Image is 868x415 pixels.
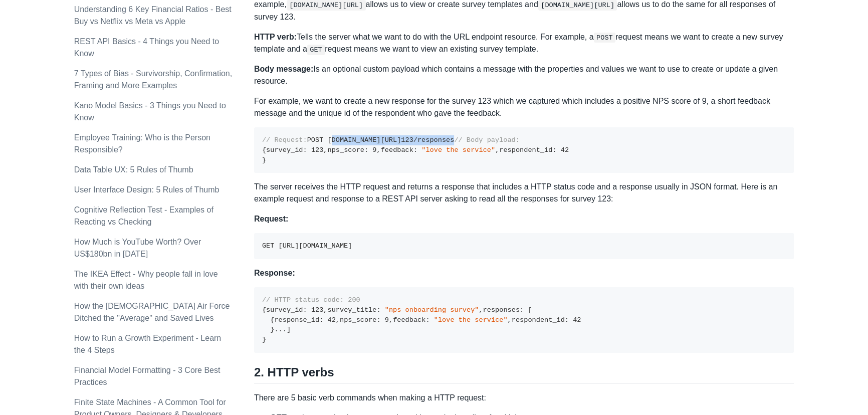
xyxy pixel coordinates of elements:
span: { [262,306,266,314]
span: 42 [327,316,335,324]
span: 9 [385,316,389,324]
span: : [376,316,380,324]
span: } [262,156,266,164]
h2: 2. HTTP verbs [254,365,794,384]
span: // Body payload: [454,136,520,144]
span: 123 [401,136,413,144]
span: ] [287,326,291,333]
span: , [336,316,340,324]
span: 42 [573,316,581,324]
a: Cognitive Reflection Test - Examples of Reacting vs Checking [74,205,213,226]
a: How to Run a Growth Experiment - Learn the 4 Steps [74,334,221,354]
code: POST [DOMAIN_NAME][URL] /responses survey_id nps_score feedback respondent_id [262,136,569,163]
span: [ [528,306,532,314]
a: 7 Types of Bias - Survivorship, Confirmation, Framing and More Examples [74,69,232,90]
span: : [413,146,417,154]
span: , [479,306,483,314]
span: : [565,316,569,324]
span: "nps onboarding survey" [385,306,479,314]
p: Is an optional custom payload which contains a message with the properties and values we want to ... [254,63,794,87]
a: How Much is YouTube Worth? Over US$180bn in [DATE] [74,238,201,258]
a: REST API Basics - 4 Things you Need to Know [74,37,219,58]
p: Tells the server what we want to do with the URL endpoint resource. For example, a request means ... [254,31,794,56]
span: : [319,316,323,324]
span: , [508,316,512,324]
span: "love the service" [434,316,508,324]
p: The server receives the HTTP request and returns a response that includes a HTTP status code and ... [254,181,794,205]
strong: Body message: [254,65,313,73]
span: : [303,146,307,154]
span: , [323,306,327,314]
span: , [323,146,327,154]
a: Financial Model Formatting - 3 Core Best Practices [74,366,221,386]
span: 42 [561,146,569,154]
a: Data Table UX: 5 Rules of Thumb [74,165,193,174]
code: GET [307,45,325,55]
strong: Request: [254,215,288,223]
span: "love the service" [421,146,495,154]
a: How the [DEMOGRAPHIC_DATA] Air Force Ditched the "Average" and Saved Lives [74,302,230,322]
a: Employee Training: Who is the Person Responsible? [74,133,210,154]
code: GET [URL][DOMAIN_NAME] [262,242,352,250]
p: There are 5 basic verb commands when making a HTTP request: [254,392,794,404]
span: } [270,326,274,333]
span: { [262,146,266,154]
span: : [303,306,307,314]
span: 123 [311,306,323,314]
span: 123 [311,146,323,154]
code: survey_id survey_title responses response_id nps_score feedback respondent_id ... [262,296,581,343]
span: { [270,316,274,324]
span: // Request: [262,136,307,144]
span: : [520,306,524,314]
a: The IKEA Effect - Why people fall in love with their own ideas [74,270,218,290]
span: : [425,316,429,324]
span: : [552,146,556,154]
strong: Response: [254,269,295,277]
span: : [376,306,380,314]
span: , [389,316,393,324]
span: // HTTP status code: 200 [262,296,360,304]
span: , [376,146,380,154]
p: For example, we want to create a new response for the survey 123 which we captured which includes... [254,95,794,119]
span: , [495,146,499,154]
code: POST [594,33,616,43]
a: User Interface Design: 5 Rules of Thumb [74,185,220,194]
span: : [364,146,368,154]
a: Kano Model Basics - 3 Things you Need to Know [74,101,226,122]
span: } [262,336,266,343]
span: 9 [372,146,376,154]
a: Understanding 6 Key Financial Ratios - Best Buy vs Netflix vs Meta vs Apple [74,5,232,26]
strong: HTTP verb: [254,33,297,41]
